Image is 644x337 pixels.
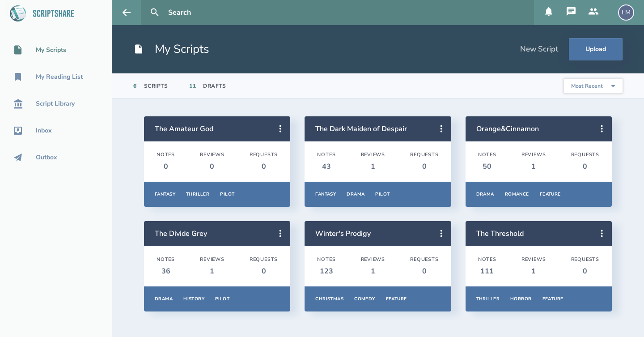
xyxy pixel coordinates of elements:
[410,266,438,276] div: 0
[200,266,225,276] div: 1
[36,100,75,107] div: Script Library
[220,191,234,197] div: Pilot
[317,152,335,158] div: Notes
[315,296,343,302] div: Christmas
[183,296,204,302] div: History
[569,38,623,60] button: Upload
[478,162,496,171] div: 50
[476,296,500,302] div: Thriller
[375,191,390,197] div: Pilot
[315,191,336,197] div: Fantasy
[36,127,52,134] div: Inbox
[571,266,599,276] div: 0
[478,152,496,158] div: Notes
[521,162,546,171] div: 1
[215,296,229,302] div: Pilot
[144,82,168,90] div: Scripts
[521,256,546,263] div: Reviews
[157,162,175,171] div: 0
[155,229,207,239] a: The Divide Grey
[571,152,599,158] div: Requests
[361,162,386,171] div: 1
[317,256,335,263] div: Notes
[476,191,494,197] div: Drama
[542,296,563,302] div: Feature
[36,154,57,161] div: Outbox
[157,152,175,158] div: Notes
[410,152,438,158] div: Requests
[521,266,546,276] div: 1
[315,124,407,134] a: The Dark Maiden of Despair
[250,266,278,276] div: 0
[317,266,335,276] div: 123
[250,152,278,158] div: Requests
[200,162,225,171] div: 0
[133,82,137,90] div: 6
[478,256,496,263] div: Notes
[155,296,173,302] div: Drama
[36,47,66,54] div: My Scripts
[510,296,532,302] div: Horror
[478,266,496,276] div: 111
[157,266,175,276] div: 36
[361,266,386,276] div: 1
[315,229,371,239] a: Winter's Prodigy
[250,162,278,171] div: 0
[361,152,386,158] div: Reviews
[189,82,196,90] div: 11
[571,162,599,171] div: 0
[386,296,407,302] div: Feature
[200,256,225,263] div: Reviews
[618,4,634,21] div: LM
[347,191,364,197] div: Drama
[571,256,599,263] div: Requests
[157,256,175,263] div: Notes
[521,152,546,158] div: Reviews
[36,73,83,81] div: My Reading List
[200,152,225,158] div: Reviews
[540,191,561,197] div: Feature
[155,124,213,134] a: The Amateur God
[476,229,524,239] a: The Threshold
[133,41,209,57] h1: My Scripts
[317,162,335,171] div: 43
[505,191,529,197] div: Romance
[186,191,209,197] div: Thriller
[155,191,175,197] div: Fantasy
[476,124,539,134] a: Orange&Cinnamon
[203,82,226,90] div: Drafts
[354,296,375,302] div: Comedy
[410,256,438,263] div: Requests
[410,162,438,171] div: 0
[520,44,558,54] div: New Script
[250,256,278,263] div: Requests
[361,256,386,263] div: Reviews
